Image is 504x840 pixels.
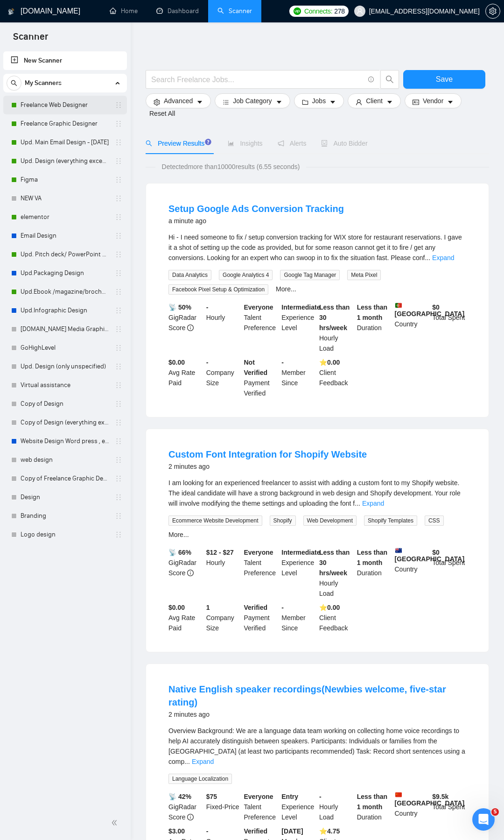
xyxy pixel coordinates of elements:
[115,438,122,445] span: holder
[355,500,360,507] span: ...
[304,6,332,16] span: Connects:
[168,531,189,538] a: More...
[206,793,217,800] b: $ 75
[115,456,122,464] span: holder
[168,461,367,472] div: 2 minutes ago
[21,226,109,245] a: Email Design
[115,419,122,426] span: holder
[115,176,122,184] span: holder
[357,304,387,321] b: Less than 1 month
[6,30,56,49] span: Scanner
[413,99,419,106] span: idcard
[168,549,191,556] b: 📡 66%
[168,793,191,800] b: 📡 42%
[423,96,443,106] span: Vendor
[393,547,431,599] div: Country
[168,232,466,263] div: Hi - I need someone to fix / setup conversion tracking for WIX store for restaurant reservations....
[115,344,122,352] span: holder
[244,549,273,556] b: Everyone
[115,139,122,146] span: holder
[405,93,462,108] button: idcardVendorcaret-down
[366,96,383,106] span: Client
[206,359,209,366] b: -
[280,791,317,822] div: Experience Level
[206,304,209,311] b: -
[168,827,185,835] b: $3.00
[187,814,194,820] span: info-circle
[317,357,355,398] div: Client Feedback
[187,325,194,331] span: info-circle
[204,357,242,398] div: Company Size
[3,51,127,70] li: New Scanner
[110,7,138,15] a: homeHome
[21,469,109,488] a: Copy of Freelance Graphic Designer
[115,512,122,520] span: holder
[167,547,204,599] div: GigRadar Score
[168,233,462,261] span: Hi - I need someone to fix / setup conversion tracking for WIX store for restaurant reservations....
[355,547,393,599] div: Duration
[21,395,109,413] a: Copy of Design
[242,547,280,599] div: Talent Preference
[393,302,431,353] div: Country
[167,791,204,822] div: GigRadar Score
[356,99,362,106] span: user
[21,208,109,226] a: elementor
[21,488,109,507] a: Design
[21,525,109,544] a: Logo design
[280,270,340,280] span: Google Tag Manager
[155,162,307,172] span: Detected more than 10000 results (6.55 seconds)
[167,602,204,633] div: Avg Rate Paid
[206,549,234,556] b: $12 - $27
[319,549,350,577] b: Less than 30 hrs/week
[386,99,393,106] span: caret-down
[168,478,466,508] div: I am looking for an experienced freelancer to assist with adding a custom font to my Shopify webs...
[115,363,122,370] span: holder
[21,114,109,133] a: Freelance Graphic Designer
[21,245,109,264] a: Upd. Pitch deck/ PowerPoint Designer
[21,152,109,170] a: Upd. Design (everything except unspecified)
[21,432,109,451] a: Website Design Word press , elementor
[21,357,109,376] a: Upd. Design (only unspecified)
[242,302,280,353] div: Talent Preference
[192,758,214,765] a: Expand
[187,570,194,576] span: info-circle
[362,500,384,507] a: Expand
[355,791,393,822] div: Duration
[21,339,109,357] a: GoHighLevel
[115,494,122,501] span: holder
[436,73,453,85] span: Save
[164,96,193,106] span: Advanced
[8,4,14,19] img: logo
[206,827,209,835] b: -
[244,793,273,800] b: Everyone
[432,304,440,311] b: $ 0
[21,264,109,282] a: Upd.Packaging Design
[395,302,402,309] img: 🇵🇹
[21,320,109,339] a: [DOMAIN_NAME] Media Graphics
[168,304,191,311] b: 📡 50%
[281,604,284,611] b: -
[21,413,109,432] a: Copy of Design (everything except unspecified)
[168,449,367,459] a: Custom Font Integration for Shopify Website
[395,547,402,554] img: 🇦🇺
[244,604,268,611] b: Verified
[115,251,122,258] span: holder
[223,99,229,106] span: bars
[115,157,122,165] span: holder
[486,7,500,15] span: setting
[168,515,262,526] span: Ecommerce Website Development
[168,709,466,720] div: 2 minutes ago
[111,818,120,827] span: double-left
[146,140,152,147] span: search
[228,140,234,147] span: area-chart
[217,7,252,15] a: searchScanner
[21,133,109,152] a: Upd. Main Email Design - [DATE]
[294,7,301,15] img: upwork-logo.png
[381,75,399,84] span: search
[21,170,109,189] a: Figma
[317,547,355,599] div: Hourly Load
[168,774,232,784] span: Language Localization
[347,270,381,280] span: Meta Pixel
[312,96,326,106] span: Jobs
[204,302,242,353] div: Hourly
